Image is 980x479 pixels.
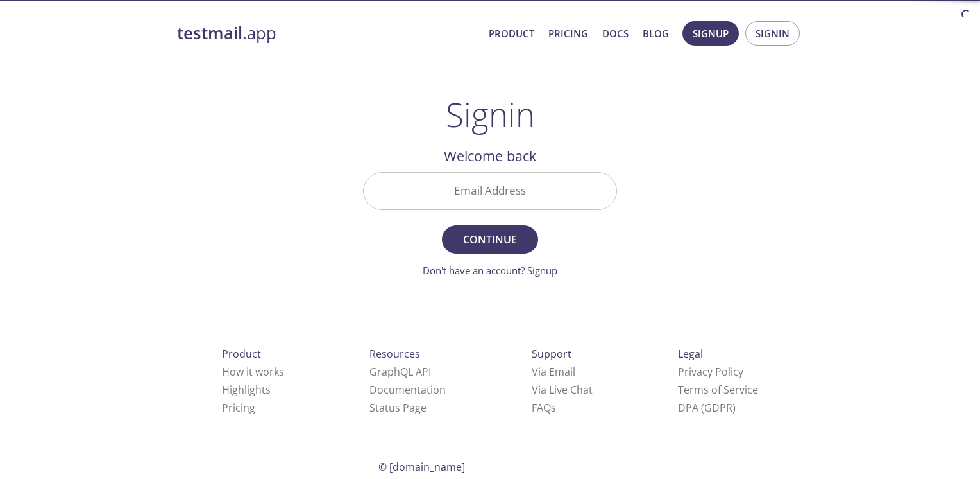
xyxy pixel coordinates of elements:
[693,25,729,42] span: Signup
[423,264,557,277] a: Don't have an account? Signup
[222,347,261,361] span: Product
[532,401,556,415] a: FAQ
[489,25,534,42] a: Product
[177,22,478,44] a: testmail.app
[756,25,790,42] span: Signin
[745,21,800,46] button: Signin
[532,365,575,379] a: Via Email
[369,365,431,379] a: GraphQL API
[548,25,588,42] a: Pricing
[551,401,556,415] span: s
[456,231,524,248] span: Continue
[532,383,593,397] a: Via Live Chat
[378,460,465,474] span: © [DOMAIN_NAME]
[177,22,242,44] strong: testmail
[369,383,446,397] a: Documentation
[678,401,736,415] a: DPA (GDPR)
[442,225,538,254] button: Continue
[602,25,629,42] a: Docs
[678,347,703,361] span: Legal
[363,145,617,167] h2: Welcome back
[643,25,669,42] a: Blog
[222,365,284,379] a: How it works
[682,21,739,46] button: Signup
[222,383,271,397] a: Highlights
[446,95,535,134] h1: Signin
[678,383,758,397] a: Terms of Service
[532,347,571,361] span: Support
[369,347,420,361] span: Resources
[369,401,427,415] a: Status Page
[678,365,743,379] a: Privacy Policy
[222,401,255,415] a: Pricing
